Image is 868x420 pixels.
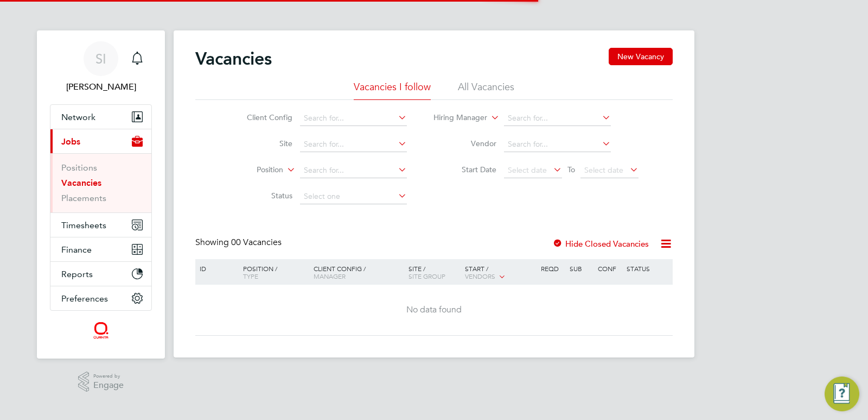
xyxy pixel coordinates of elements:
[61,245,92,255] span: Finance
[300,163,407,178] input: Search for...
[300,189,407,204] input: Select one
[552,239,649,249] label: Hide Closed Vacancies
[354,80,431,100] li: Vacancies I follow
[230,112,292,122] label: Client Config
[61,269,93,279] span: Reports
[825,377,859,411] button: Engage Resource Center
[50,322,152,339] a: Go to home page
[243,272,258,280] span: Type
[609,48,673,65] button: New Vacancy
[504,137,611,152] input: Search for...
[595,259,623,278] div: Conf
[50,41,152,93] a: SI[PERSON_NAME]
[78,372,124,392] a: Powered byEngage
[230,191,292,200] label: Status
[61,136,80,147] span: Jobs
[425,112,487,123] label: Hiring Manager
[465,272,495,280] span: Vendors
[300,111,407,126] input: Search for...
[300,137,407,152] input: Search for...
[50,80,152,93] span: Suzie Ingle
[50,262,151,286] button: Reports
[50,129,151,153] button: Jobs
[93,322,108,339] img: quantacontracts-logo-retina.png
[50,153,151,212] div: Jobs
[458,80,514,100] li: All Vacancies
[504,111,611,126] input: Search for...
[235,259,311,285] div: Position /
[61,193,106,203] a: Placements
[314,272,346,280] span: Manager
[584,165,623,175] span: Select date
[50,237,151,261] button: Finance
[508,165,547,175] span: Select date
[409,272,445,280] span: Site Group
[50,286,151,310] button: Preferences
[567,259,595,278] div: Sub
[231,237,282,248] span: 00 Vacancies
[95,52,106,66] span: SI
[434,165,496,174] label: Start Date
[61,178,101,188] a: Vacancies
[93,372,124,381] span: Powered by
[50,105,151,129] button: Network
[61,220,106,230] span: Timesheets
[230,139,292,148] label: Site
[434,139,496,148] label: Vendor
[197,304,671,316] div: No data found
[538,259,566,278] div: Reqd
[197,259,235,278] div: ID
[61,162,97,173] a: Positions
[61,293,108,304] span: Preferences
[221,165,283,175] label: Position
[195,48,272,70] h2: Vacancies
[564,162,578,177] span: To
[50,213,151,237] button: Timesheets
[462,259,538,286] div: Start /
[37,30,165,359] nav: Main navigation
[624,259,671,278] div: Status
[61,112,95,122] span: Network
[93,381,124,390] span: Engage
[195,237,284,248] div: Showing
[406,259,463,285] div: Site /
[311,259,406,285] div: Client Config /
